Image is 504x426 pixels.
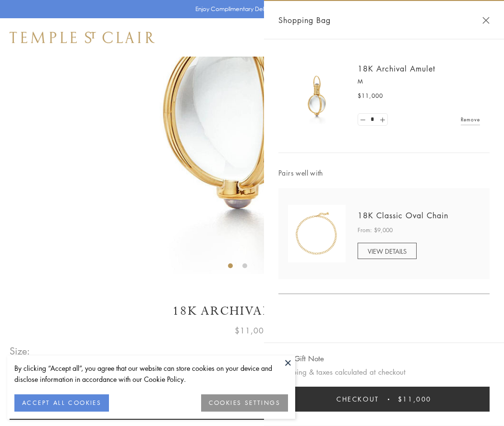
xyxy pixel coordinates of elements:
[336,394,379,404] span: Checkout
[278,167,490,178] span: Pairs well with
[358,210,448,221] a: 18K Classic Oval Chain
[195,4,304,14] p: Enjoy Complimentary Delivery & Returns
[482,17,490,24] button: Close Shopping Bag
[10,303,494,319] h1: 18K Archival Amulet
[358,225,393,235] span: From: $9,000
[288,67,346,125] img: 18K Archival Amulet
[377,114,387,126] a: Set quantity to 2
[398,394,432,404] span: $11,000
[461,114,480,125] a: Remove
[368,247,407,256] span: VIEW DETAILS
[10,343,31,359] span: Size:
[358,114,368,126] a: Set quantity to 0
[278,14,331,26] span: Shopping Bag
[14,394,109,412] button: ACCEPT ALL COOKIES
[358,77,480,86] p: M
[10,32,155,43] img: Temple St. Clair
[358,63,435,74] a: 18K Archival Amulet
[278,366,490,378] p: Shipping & taxes calculated at checkout
[358,91,383,101] span: $11,000
[288,205,346,262] img: N88865-OV18
[14,363,288,385] div: By clicking “Accept all”, you agree that our website can store cookies on your device and disclos...
[278,353,324,365] button: Add Gift Note
[235,324,269,337] span: $11,000
[358,243,417,259] a: VIEW DETAILS
[278,387,490,412] button: Checkout $11,000
[201,394,288,412] button: COOKIES SETTINGS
